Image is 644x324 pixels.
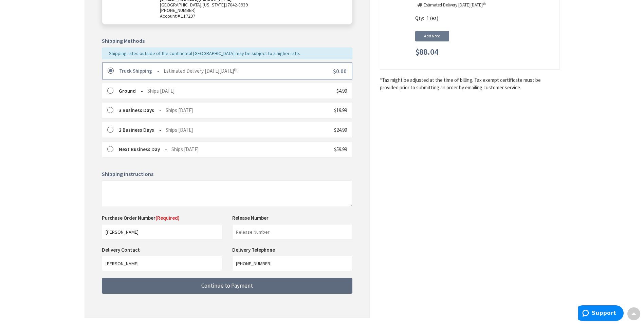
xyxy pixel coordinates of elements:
[336,88,347,94] span: $4.99
[171,146,199,152] span: Ships [DATE]
[232,247,277,253] label: Delivery Telephone
[424,2,486,8] p: Estimated Delivery [DATE][DATE]
[119,127,161,133] strong: 2 Business Days
[166,127,193,133] span: Ships [DATE]
[415,48,438,56] span: $88.04
[160,7,196,13] span: [PHONE_NUMBER]
[333,68,347,75] span: $0.00
[232,224,352,239] input: Release Number
[334,127,347,133] span: $24.99
[102,170,153,177] span: Shipping Instructions
[147,88,174,94] span: Ships [DATE]
[160,13,340,19] span: Account # 117297
[119,88,143,94] strong: Ground
[203,2,225,8] span: [US_STATE]
[427,15,429,21] span: 1
[334,146,347,152] span: $59.99
[102,38,352,44] h5: Shipping Methods
[102,224,222,239] input: Purchase Order Number
[109,50,300,56] span: Shipping rates outside of the continental [GEOGRAPHIC_DATA] may be subject to a higher rate.
[334,107,347,113] span: $19.99
[225,2,248,8] span: 17042-8939
[102,278,352,294] button: Continue to Payment
[119,107,161,113] strong: 3 Business Days
[166,107,193,113] span: Ships [DATE]
[380,76,560,91] : *Tax might be adjusted at the time of billing. Tax exempt certificate must be provided prior to s...
[430,15,438,21] span: (ea)
[102,214,180,221] label: Purchase Order Number
[201,282,253,289] span: Continue to Payment
[160,2,203,8] span: [GEOGRAPHIC_DATA],
[119,68,159,74] strong: Truck Shipping
[102,247,142,253] label: Delivery Contact
[234,67,237,72] sup: th
[415,15,423,21] span: Qty
[232,214,269,221] label: Release Number
[119,146,167,152] strong: Next Business Day
[155,215,180,221] span: (Required)
[578,305,624,322] iframe: Opens a widget where you can find more information
[164,68,237,74] span: Estimated Delivery [DATE][DATE]
[483,1,486,6] sup: th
